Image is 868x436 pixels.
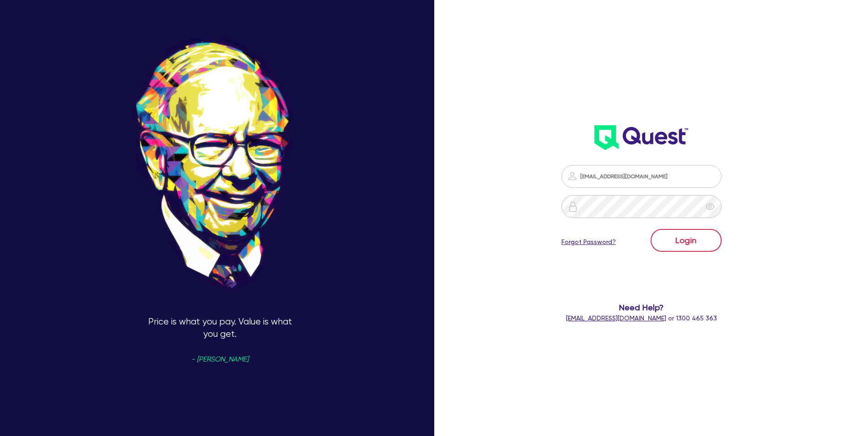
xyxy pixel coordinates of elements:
[561,237,616,247] a: Forgot Password?
[706,202,715,211] span: eye
[594,125,688,150] img: wH2k97JdezQIQAAAABJRU5ErkJggg==
[191,356,248,363] span: - [PERSON_NAME]
[525,301,758,314] span: Need Help?
[567,201,578,212] img: icon-password
[561,165,722,188] input: Email address
[651,229,722,252] button: Login
[566,314,717,322] span: or 1300 465 363
[567,170,578,181] img: icon-password
[566,314,666,322] a: [EMAIL_ADDRESS][DOMAIN_NAME]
